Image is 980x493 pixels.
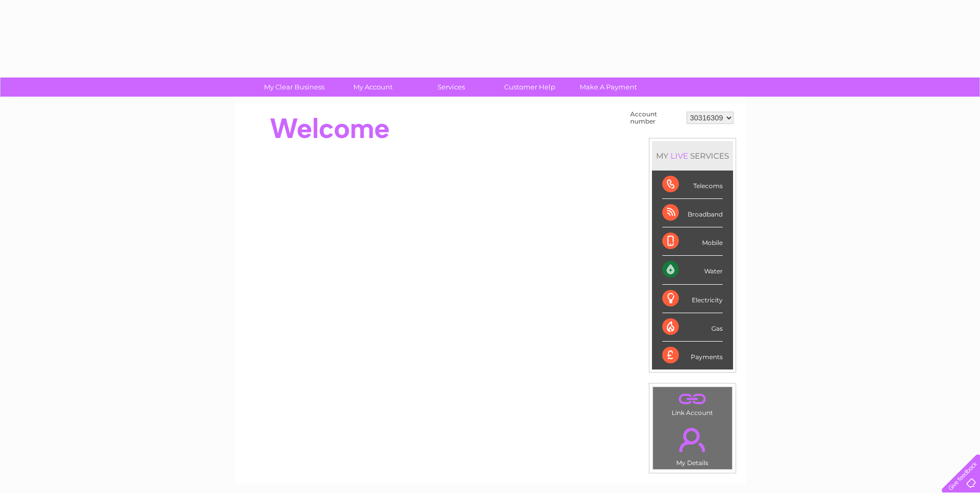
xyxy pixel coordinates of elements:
td: Account number [628,108,684,128]
td: My Details [652,419,733,470]
div: Mobile [662,227,723,256]
div: Electricity [662,285,723,313]
a: Customer Help [487,78,572,97]
div: Water [662,256,723,284]
td: Link Account [652,387,733,419]
div: Gas [662,313,723,342]
div: LIVE [668,151,690,161]
a: Services [409,78,494,97]
div: Telecoms [662,171,723,199]
a: . [656,422,729,458]
a: My Account [330,78,415,97]
div: Broadband [662,199,723,227]
div: MY SERVICES [652,141,733,171]
a: My Clear Business [252,78,337,97]
div: Payments [662,342,723,369]
a: . [656,390,729,408]
a: Make A Payment [566,78,651,97]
